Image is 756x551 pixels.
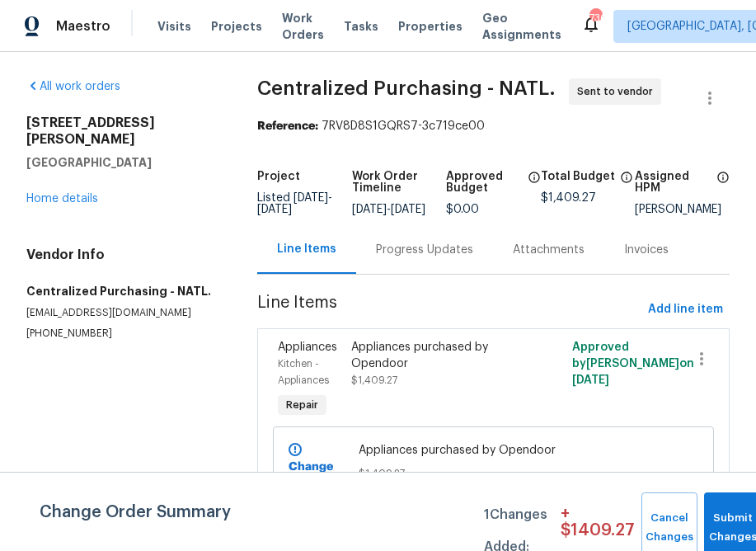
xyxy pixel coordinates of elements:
a: Home details [26,193,98,205]
div: Attachments [513,242,585,258]
span: Work Orders [282,10,324,43]
span: $1,409.27 [541,192,596,204]
span: Add line item [648,299,723,320]
span: $1,409.27 [359,465,628,482]
span: Repair [279,397,325,413]
span: Line Items [257,294,641,325]
span: The total cost of line items that have been approved by both Opendoor and the Trade Partner. This... [528,171,541,204]
a: All work orders [26,81,120,92]
span: Kitchen - Appliances [278,359,329,385]
span: [DATE] [293,192,328,204]
span: Properties [398,18,463,35]
span: [DATE] [391,204,425,215]
span: Maestro [56,18,110,35]
span: Centralized Purchasing - NATL. [257,78,556,98]
div: Progress Updates [376,242,473,258]
span: - [352,204,425,215]
span: $1,409.27 [351,375,397,385]
span: Submit Changes [712,509,753,547]
b: Reference: [257,120,318,132]
div: Line Items [277,241,336,257]
span: Cancel Changes [650,509,689,547]
h5: Total Budget [541,171,615,182]
span: Projects [211,18,262,35]
span: $0.00 [446,204,479,215]
span: Visits [157,18,191,35]
h4: Vendor Info [26,247,218,263]
div: [PERSON_NAME] [635,204,730,215]
span: Approved by [PERSON_NAME] on [572,341,694,386]
span: [DATE] [572,374,609,386]
span: Tasks [344,21,378,32]
p: [EMAIL_ADDRESS][DOMAIN_NAME] [26,306,218,320]
span: - [257,192,332,215]
span: Appliances [278,341,337,353]
h5: Work Order Timeline [352,171,447,194]
span: The total cost of line items that have been proposed by Opendoor. This sum includes line items th... [620,171,633,192]
span: Sent to vendor [577,83,660,100]
span: [DATE] [257,204,292,215]
h5: Assigned HPM [635,171,711,194]
span: The hpm assigned to this work order. [716,171,730,204]
h5: Approved Budget [446,171,523,194]
h5: [GEOGRAPHIC_DATA] [26,154,218,171]
h5: Centralized Purchasing - NATL. [26,283,218,299]
div: Invoices [624,242,669,258]
h5: Project [257,171,300,182]
h2: [STREET_ADDRESS][PERSON_NAME] [26,115,218,148]
div: 7RV8D8S1GQRS7-3c719ce00 [257,118,730,134]
span: Geo Assignments [482,10,561,43]
b: Change proposed [289,461,343,489]
div: 736 [589,10,601,26]
span: Appliances purchased by Opendoor [359,442,628,459]
button: Add line item [641,294,730,325]
span: [DATE] [352,204,387,215]
p: [PHONE_NUMBER] [26,327,218,341]
div: Appliances purchased by Opendoor [351,339,525,372]
span: Listed [257,192,332,215]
